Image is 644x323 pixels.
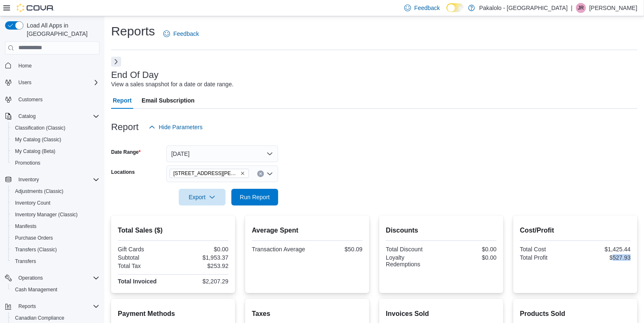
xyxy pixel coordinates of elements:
[111,57,121,67] button: Next
[175,278,229,285] div: $2,207.29
[118,309,228,319] h2: Payment Methods
[15,273,99,283] span: Operations
[175,254,229,261] div: $1,953.37
[15,223,36,230] span: Manifests
[8,145,103,157] button: My Catalog (Beta)
[12,221,40,231] a: Manifests
[8,185,103,197] button: Adjustments (Classic)
[520,225,631,235] h2: Cost/Profit
[15,175,99,185] span: Inventory
[240,193,270,201] span: Run Report
[15,188,63,195] span: Adjustments (Classic)
[118,263,172,269] div: Total Tax
[15,160,41,166] span: Promotions
[414,4,440,12] span: Feedback
[2,300,103,312] button: Reports
[8,197,103,209] button: Inventory Count
[184,189,221,205] span: Export
[15,78,35,88] button: Users
[8,232,103,244] button: Purchase Orders
[12,256,39,266] a: Transfers
[175,246,229,253] div: $0.00
[8,122,103,134] button: Classification (Classic)
[479,3,568,13] p: Pakalolo - [GEOGRAPHIC_DATA]
[12,210,81,220] a: Inventory Manager (Classic)
[23,21,99,38] span: Load All Apps in [GEOGRAPHIC_DATA]
[18,303,36,310] span: Reports
[252,246,306,253] div: Transaction Average
[173,169,238,178] span: [STREET_ADDRESS][PERSON_NAME]
[231,189,278,205] button: Run Report
[8,255,103,267] button: Transfers
[15,315,64,321] span: Canadian Compliance
[12,256,99,266] span: Transfers
[166,145,278,162] button: [DATE]
[446,3,464,12] input: Dark Mode
[160,25,202,42] a: Feedback
[576,3,586,13] div: Justin Rochon
[12,186,99,196] span: Adjustments (Classic)
[18,96,43,103] span: Customers
[15,246,57,253] span: Transfers (Classic)
[111,122,139,132] h3: Report
[266,170,273,177] button: Open list of options
[17,4,54,12] img: Cova
[520,254,574,261] div: Total Profit
[15,301,39,311] button: Reports
[170,169,249,178] span: 385 Tompkins Avenue
[15,111,99,121] span: Catalog
[15,175,42,185] button: Inventory
[2,60,103,72] button: Home
[2,110,103,122] button: Catalog
[12,313,99,323] span: Canadian Compliance
[15,258,36,265] span: Transfers
[8,220,103,232] button: Manifests
[386,246,440,253] div: Total Discount
[8,134,103,145] button: My Catalog (Classic)
[12,198,54,208] a: Inventory Count
[111,169,135,175] label: Locations
[12,198,99,208] span: Inventory Count
[520,246,574,253] div: Total Cost
[12,313,68,323] a: Canadian Compliance
[12,123,99,133] span: Classification (Classic)
[15,125,66,131] span: Classification (Classic)
[15,301,99,311] span: Reports
[12,135,99,145] span: My Catalog (Classic)
[18,176,39,183] span: Inventory
[386,225,497,235] h2: Discounts
[15,111,39,121] button: Catalog
[12,146,59,156] a: My Catalog (Beta)
[577,246,631,253] div: $1,425.44
[12,158,99,168] span: Promotions
[309,246,363,253] div: $50.09
[18,275,43,281] span: Operations
[12,285,99,295] span: Cash Management
[111,80,233,89] div: View a sales snapshot for a date or date range.
[520,309,631,319] h2: Products Sold
[12,123,69,133] a: Classification (Classic)
[2,272,103,284] button: Operations
[179,189,226,205] button: Export
[118,278,157,285] strong: Total Invoiced
[113,92,132,109] span: Report
[257,170,264,177] button: Clear input
[175,263,229,269] div: $253.92
[589,3,637,13] p: [PERSON_NAME]
[2,77,103,88] button: Users
[15,78,99,88] span: Users
[386,309,497,319] h2: Invoices Sold
[443,254,497,261] div: $0.00
[12,210,99,220] span: Inventory Manager (Classic)
[15,148,56,155] span: My Catalog (Beta)
[12,221,99,231] span: Manifests
[15,286,57,293] span: Cash Management
[8,209,103,220] button: Inventory Manager (Classic)
[111,149,141,155] label: Date Range
[15,60,99,71] span: Home
[111,70,159,80] h3: End Of Day
[18,63,32,69] span: Home
[142,92,195,109] span: Email Subscription
[145,119,206,135] button: Hide Parameters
